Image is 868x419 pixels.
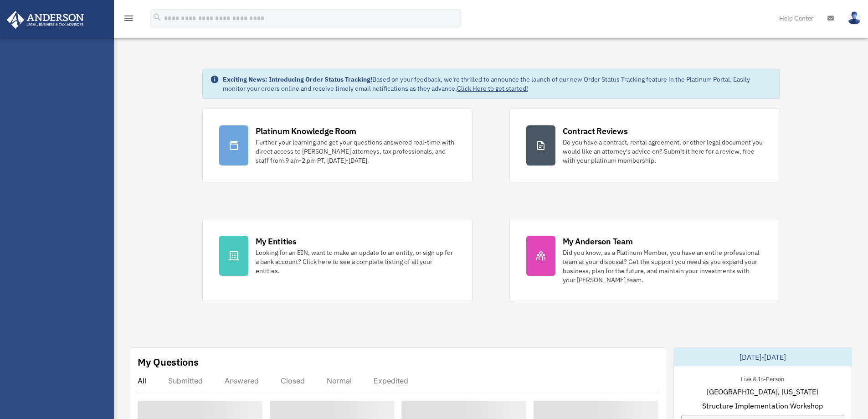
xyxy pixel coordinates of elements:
[256,236,297,247] div: My Entities
[4,11,87,29] img: Anderson Advisors Platinum Portal
[702,400,823,411] span: Structure Implementation Workshop
[707,386,818,397] span: [GEOGRAPHIC_DATA], [US_STATE]
[563,248,763,285] div: Did you know, as a Platinum Member, you have an entire professional team at your disposal? Get th...
[256,138,456,165] div: Further your learning and get your questions answered real-time with direct access to [PERSON_NAM...
[674,348,852,366] div: [DATE]-[DATE]
[457,84,528,93] a: Click Here to get started!
[563,138,763,165] div: Do you have a contract, rental agreement, or other legal document you would like an attorney's ad...
[563,236,633,247] div: My Anderson Team
[225,376,259,385] div: Answered
[138,376,146,385] div: All
[256,248,456,275] div: Looking for an EIN, want to make an update to an entity, or sign up for a bank account? Click her...
[256,125,357,137] div: Platinum Knowledge Room
[138,355,199,369] div: My Questions
[168,376,203,385] div: Submitted
[847,11,861,25] img: User Pic
[509,219,780,301] a: My Anderson Team Did you know, as a Platinum Member, you have an entire professional team at your...
[202,219,473,301] a: My Entities Looking for an EIN, want to make an update to an entity, or sign up for a bank accoun...
[734,373,791,383] div: Live & In-Person
[223,75,772,93] div: Based on your feedback, we're thrilled to announce the launch of our new Order Status Tracking fe...
[223,75,372,83] strong: Exciting News: Introducing Order Status Tracking!
[123,13,134,24] i: menu
[281,376,305,385] div: Closed
[123,16,134,24] a: menu
[327,376,352,385] div: Normal
[509,109,780,182] a: Contract Reviews Do you have a contract, rental agreement, or other legal document you would like...
[152,12,162,22] i: search
[374,376,408,385] div: Expedited
[563,125,628,137] div: Contract Reviews
[202,109,473,182] a: Platinum Knowledge Room Further your learning and get your questions answered real-time with dire...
